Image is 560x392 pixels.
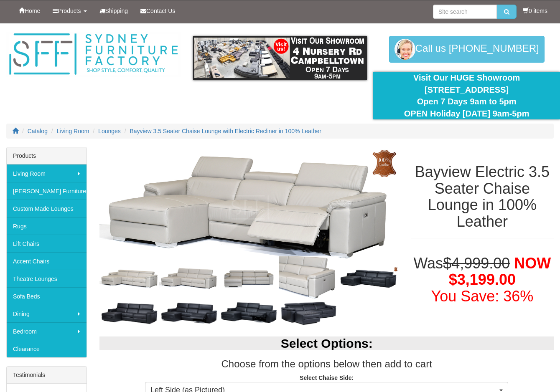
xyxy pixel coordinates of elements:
a: Clearance [7,340,87,357]
a: Rugs [7,217,87,235]
a: Bayview 3.5 Seater Chaise Lounge with Electric Recliner in 100% Leather [130,128,321,134]
span: Products [58,8,81,14]
a: [PERSON_NAME] Furniture [7,182,87,200]
h1: Was [411,255,554,305]
li: 0 items [523,7,547,15]
a: Accent Chairs [7,252,87,270]
a: Products [46,0,93,21]
a: Custom Made Lounges [7,200,87,217]
del: $4,999.00 [443,255,510,272]
span: Home [25,8,40,14]
font: You Save: 36% [431,288,533,305]
a: Living Room [7,164,87,182]
a: Dining [7,305,87,322]
a: Lounges [98,128,121,134]
a: Home [13,0,46,21]
img: showroom.gif [193,36,367,80]
a: Theatre Lounges [7,270,87,287]
span: NOW $3,199.00 [449,255,551,288]
h1: Bayview Electric 3.5 Seater Chaise Lounge in 100% Leather [411,164,554,230]
a: Contact Us [134,0,181,21]
input: Site search [433,5,497,19]
a: Lift Chairs [7,235,87,252]
div: Products [7,147,87,164]
img: Sydney Furniture Factory [6,32,181,77]
span: Contact Us [146,8,175,14]
div: Visit Our HUGE Showroom [STREET_ADDRESS] Open 7 Days 9am to 5pm OPEN Holiday [DATE] 9am-5pm [379,72,554,119]
b: Select Options: [281,336,373,350]
strong: Select Chaise Side: [300,374,354,381]
div: Testimonials [7,367,87,384]
a: Shipping [93,0,135,21]
a: Bedroom [7,322,87,340]
a: Catalog [28,128,48,134]
a: Living Room [57,128,89,134]
h3: Choose from the options below then add to cart [99,359,554,369]
a: Sofa Beds [7,287,87,305]
span: Shipping [105,8,128,14]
